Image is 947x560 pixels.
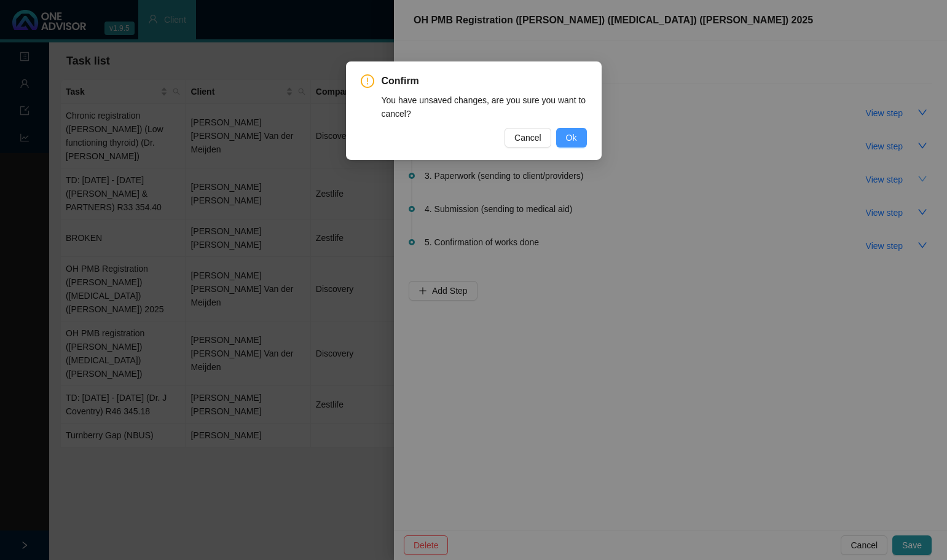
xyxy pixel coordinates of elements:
span: Cancel [514,131,541,144]
button: Ok [556,128,587,148]
span: exclamation-circle [361,74,374,88]
button: Cancel [505,128,551,148]
div: You have unsaved changes, are you sure you want to cancel? [382,93,587,120]
span: Confirm [382,74,587,89]
span: Ok [566,131,577,144]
